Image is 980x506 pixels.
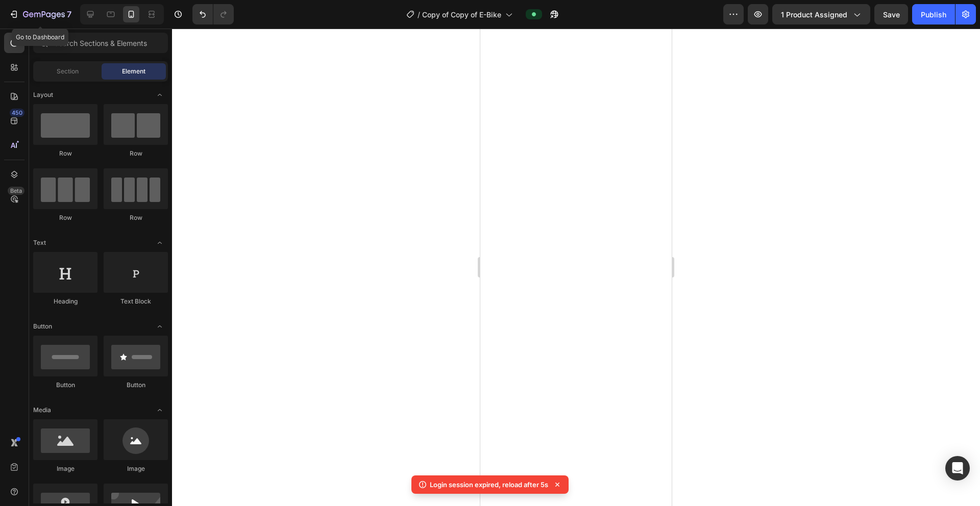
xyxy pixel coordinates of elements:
div: Open Intercom Messenger [945,456,970,480]
div: Image [33,464,97,473]
p: 7 [67,8,71,20]
div: Beta [8,187,24,195]
div: Row [104,149,168,158]
div: Undo/Redo [192,4,234,24]
button: 7 [4,4,76,24]
button: Publish [912,4,955,24]
span: Layout [33,90,53,99]
span: Media [33,406,51,415]
span: Section [57,67,79,76]
div: Row [104,213,168,222]
div: Heading [33,297,97,306]
input: Search Sections & Elements [33,33,168,53]
div: 450 [10,109,24,117]
div: Button [33,381,97,390]
span: Text [33,238,46,247]
span: Button [33,322,52,331]
span: Toggle open [152,402,168,418]
span: Save [883,10,900,19]
div: Text Block [104,297,168,306]
button: Save [874,4,908,24]
div: Image [104,464,168,473]
span: Toggle open [152,318,168,335]
iframe: Design area [480,29,672,506]
p: Login session expired, reload after 5s [430,479,548,490]
span: Toggle open [152,235,168,251]
div: Publish [921,9,946,20]
div: Button [104,381,168,390]
span: 1 product assigned [781,9,847,20]
span: / [418,9,420,20]
div: Row [33,149,97,158]
span: Element [122,67,145,76]
button: 1 product assigned [772,4,870,24]
span: Copy of Copy of E-Bike [422,9,501,20]
span: Toggle open [152,87,168,103]
div: Row [33,213,97,222]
